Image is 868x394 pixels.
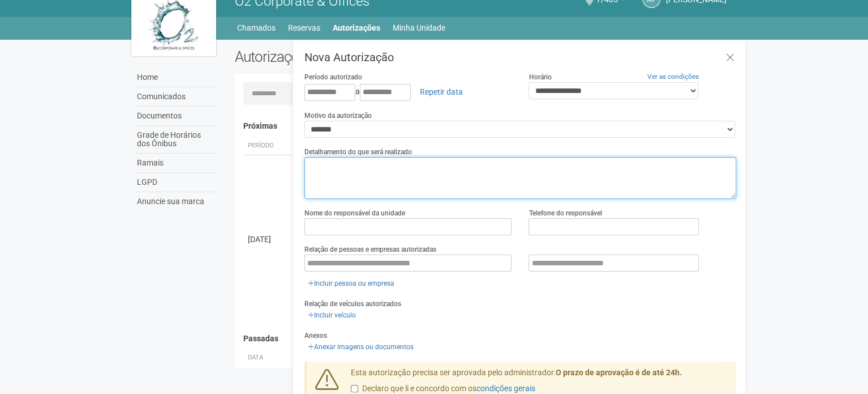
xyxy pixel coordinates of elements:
a: Minha Unidade [393,20,445,36]
label: Motivo da autorização [304,111,372,121]
div: a [304,82,512,101]
a: Anuncie sua marca [134,192,218,211]
a: Chamados [237,20,276,36]
input: Declaro que li e concordo com oscondições gerais [351,385,358,392]
a: Documentos [134,107,218,126]
strong: O prazo de aprovação é de até 24h. [556,368,682,377]
label: Relação de veículos autorizados [304,299,401,309]
h4: Próximas [243,122,728,130]
label: Período autorizado [304,72,362,82]
h3: Nova Autorização [304,52,736,63]
a: Reservas [288,20,320,36]
h4: Passadas [243,334,728,343]
label: Detalhamento do que será realizado [304,147,412,157]
label: Horário [528,72,551,82]
th: Período [243,137,294,155]
a: Autorizações [333,20,380,36]
a: Incluir pessoa ou empresa [304,277,398,290]
a: Incluir veículo [304,309,359,321]
h2: Autorizações [235,48,477,65]
a: Ramais [134,154,218,173]
a: LGPD [134,173,218,192]
label: Telefone do responsável [528,208,601,218]
a: Comunicados [134,87,218,107]
label: Relação de pessoas e empresas autorizadas [304,244,436,255]
a: Home [134,68,218,87]
div: [DATE] [248,234,290,245]
a: Anexar imagens ou documentos [304,341,417,353]
th: Data [243,349,294,367]
label: Anexos [304,331,327,341]
a: Grade de Horários dos Ônibus [134,126,218,154]
label: Nome do responsável da unidade [304,208,405,218]
a: Ver as condições [647,73,699,81]
a: condições gerais [476,384,535,393]
a: Repetir data [412,82,470,101]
